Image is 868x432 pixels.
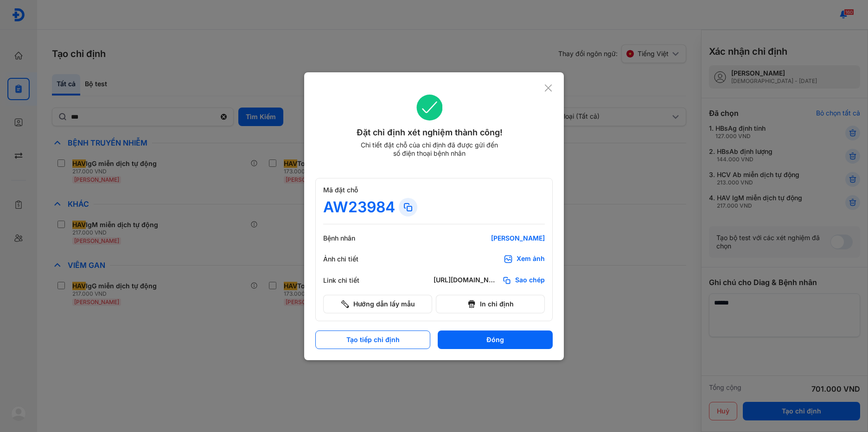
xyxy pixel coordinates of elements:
div: [URL][DOMAIN_NAME] [434,276,498,285]
div: AW23984 [323,198,395,216]
div: Đặt chỉ định xét nghiệm thành công! [315,126,544,139]
div: Bệnh nhân [323,234,379,242]
div: Xem ảnh [517,254,545,264]
div: Mã đặt chỗ [323,186,545,194]
span: Sao chép [515,276,545,285]
button: Hướng dẫn lấy mẫu [323,295,432,313]
div: Link chi tiết [323,276,379,285]
div: Ảnh chi tiết [323,255,379,263]
button: Đóng [438,330,553,349]
button: Tạo tiếp chỉ định [315,330,430,349]
div: Chi tiết đặt chỗ của chỉ định đã được gửi đến số điện thoại bệnh nhân [357,141,502,158]
div: [PERSON_NAME] [434,234,545,242]
button: In chỉ định [436,295,545,313]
